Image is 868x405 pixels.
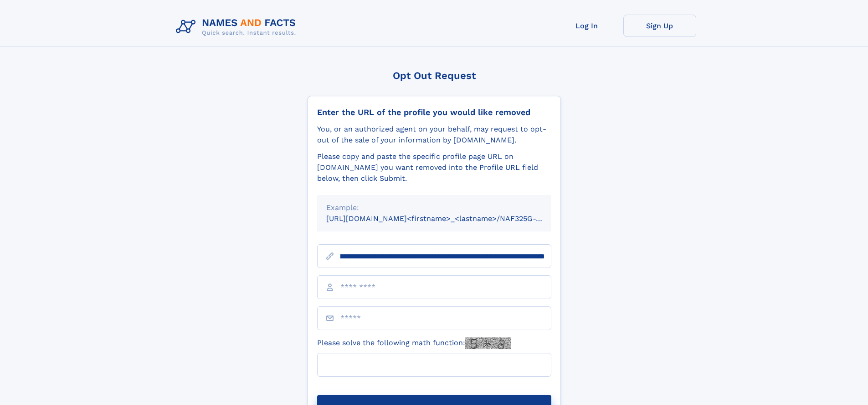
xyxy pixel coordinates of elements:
[317,124,551,146] div: You, or an authorized agent on your behalf, may request to opt-out of the sale of your informatio...
[550,15,623,37] a: Log In
[172,15,303,39] img: Logo Names and Facts
[308,70,561,81] div: Opt Out Request
[326,214,569,223] small: [URL][DOMAIN_NAME]<firstname>_<lastname>/NAF325G-xxxxxxxx
[326,202,542,213] div: Example:
[317,107,551,117] div: Enter the URL of the profile you would like removed
[317,337,511,349] label: Please solve the following math function:
[623,15,696,37] a: Sign Up
[317,151,551,184] div: Please copy and paste the specific profile page URL on [DOMAIN_NAME] you want removed into the Pr...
